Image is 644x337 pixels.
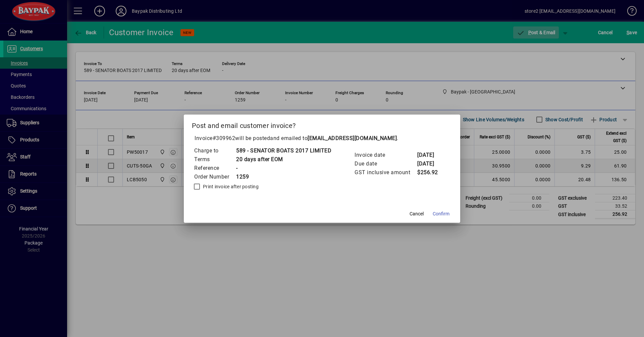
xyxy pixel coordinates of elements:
[354,168,417,177] td: GST inclusive amount
[433,210,449,217] span: Confirm
[184,115,460,134] h2: Post and email customer invoice?
[354,159,417,168] td: Due date
[202,183,259,190] label: Print invoice after posting
[417,168,444,177] td: $256.92
[410,210,424,217] span: Cancel
[194,173,236,181] td: Order Number
[236,164,331,173] td: -
[236,146,331,155] td: 589 - SENATOR BOATS 2017 LIMITED
[213,135,235,141] span: #309962
[192,134,452,142] p: Invoice will be posted .
[236,155,331,164] td: 20 days after EOM
[194,164,236,173] td: Reference
[417,159,444,168] td: [DATE]
[406,208,427,220] button: Cancel
[194,146,236,155] td: Charge to
[308,135,397,141] b: [EMAIL_ADDRESS][DOMAIN_NAME]
[354,151,417,159] td: Invoice date
[194,155,236,164] td: Terms
[270,135,397,141] span: and emailed to
[417,151,444,159] td: [DATE]
[236,173,331,181] td: 1259
[430,208,452,220] button: Confirm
